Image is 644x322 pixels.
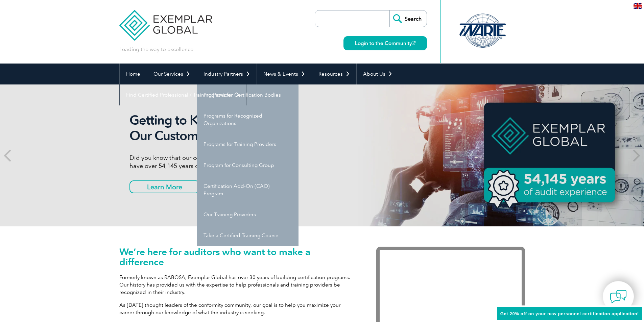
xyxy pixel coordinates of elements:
a: Programs for Recognized Organizations [197,105,299,134]
a: About Us [357,64,399,84]
a: Certification Add-On (CAO) Program [197,176,299,204]
img: open_square.png [412,41,415,45]
a: Program for Consulting Group [197,155,299,176]
input: Search [389,10,427,27]
h2: Getting to Know Our Customers [129,113,383,144]
img: contact-chat.png [610,288,627,305]
a: Our Training Providers [197,204,299,225]
p: Did you know that our certified auditors have over 54,145 years of experience? [129,154,383,170]
p: Formerly known as RABQSA, Exemplar Global has over 30 years of building certification programs. O... [119,274,356,296]
h1: We’re here for auditors who want to make a difference [119,247,356,267]
a: Learn More [129,180,200,193]
a: Login to the Community [343,36,427,50]
img: en [634,3,642,9]
span: Get 20% off on your new personnel certification application! [500,311,639,316]
p: Leading the way to excellence [119,46,193,53]
a: Programs for Certification Bodies [197,84,299,105]
a: Take a Certified Training Course [197,225,299,246]
a: Our Services [147,64,197,84]
a: Programs for Training Providers [197,134,299,155]
a: Industry Partners [197,64,257,84]
a: News & Events [257,64,312,84]
a: Find Certified Professional / Training Provider [120,84,246,105]
a: Home [120,64,147,84]
a: Resources [312,64,356,84]
p: As [DATE] thought leaders of the conformity community, our goal is to help you maximize your care... [119,301,356,316]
